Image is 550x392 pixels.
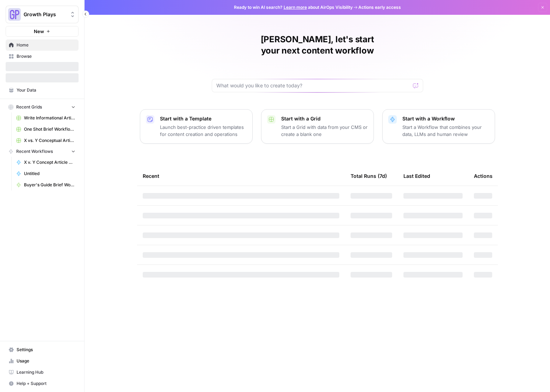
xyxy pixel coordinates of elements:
span: Learning Hub [17,369,75,375]
span: Home [17,42,75,48]
a: Write Informational Articles [13,112,79,124]
span: X vs. Y Conceptual Articles [24,137,75,144]
a: Home [6,39,79,51]
div: Total Runs (7d) [351,166,387,186]
div: Actions [474,166,493,186]
span: Untitled [24,170,75,177]
h1: [PERSON_NAME], let's start your next content workflow [212,34,423,56]
a: Untitled [13,168,79,179]
div: Last Edited [403,166,430,186]
input: What would you like to create today? [216,82,410,89]
span: Browse [17,53,75,60]
button: Start with a GridStart a Grid with data from your CMS or create a blank one [261,109,374,144]
button: Help + Support [6,378,79,389]
span: New [34,28,44,35]
span: Actions early access [358,4,401,11]
a: Browse [6,51,79,62]
a: One Shot Brief Workflow Grid [13,124,79,135]
button: Workspace: Growth Plays [6,6,79,23]
span: Your Data [17,87,75,93]
button: Recent Workflows [6,146,79,157]
span: Ready to win AI search? about AirOps Visibility [234,4,353,11]
span: Recent Workflows [16,148,53,155]
p: Start a Workflow that combines your data, LLMs and human review [402,124,489,138]
a: Usage [6,355,79,367]
button: New [6,26,79,37]
button: Start with a TemplateLaunch best-practice driven templates for content creation and operations [140,109,253,144]
button: Start with a WorkflowStart a Workflow that combines your data, LLMs and human review [382,109,495,144]
span: One Shot Brief Workflow Grid [24,126,75,132]
img: Growth Plays Logo [8,8,21,21]
button: Recent Grids [6,102,79,112]
span: Recent Grids [16,104,42,110]
div: Recent [143,166,339,186]
a: Learn more [284,5,307,10]
a: X vs. Y Conceptual Articles [13,135,79,146]
p: Start with a Workflow [402,115,489,122]
span: X v. Y Concept Article Generator [24,159,75,166]
span: Write Informational Articles [24,115,75,121]
a: X v. Y Concept Article Generator [13,157,79,168]
p: Start a Grid with data from your CMS or create a blank one [281,124,368,138]
span: Help + Support [17,380,75,387]
p: Launch best-practice driven templates for content creation and operations [160,124,247,138]
a: Learning Hub [6,367,79,378]
a: Buyer's Guide Brief Workflow [13,179,79,191]
span: Settings [17,347,75,353]
span: Buyer's Guide Brief Workflow [24,182,75,188]
a: Settings [6,344,79,355]
p: Start with a Grid [281,115,368,122]
span: Usage [17,358,75,364]
span: Growth Plays [24,11,66,18]
p: Start with a Template [160,115,247,122]
a: Your Data [6,85,79,96]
